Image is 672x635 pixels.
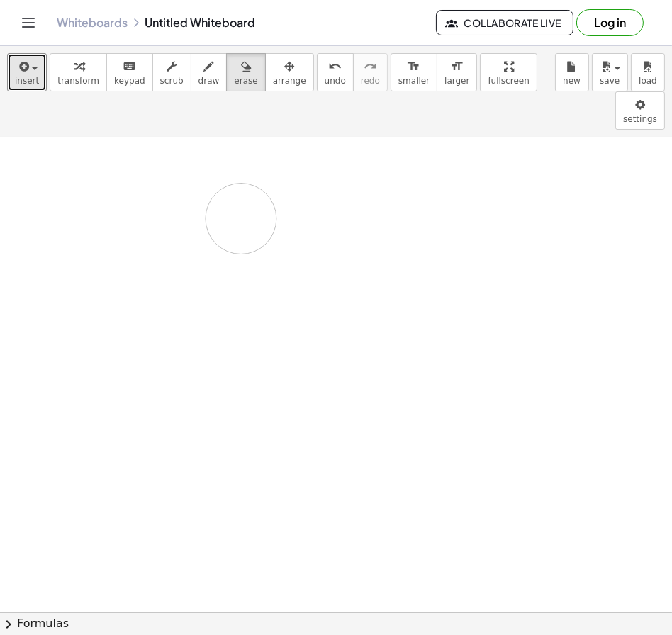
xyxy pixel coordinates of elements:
span: undo [325,76,346,86]
i: keyboard [123,58,136,75]
span: new [563,76,581,86]
button: new [555,53,589,91]
button: draw [191,53,228,91]
span: keypad [114,76,145,86]
button: save [592,53,628,91]
button: keyboardkeypad [106,53,153,91]
button: format_sizelarger [437,53,477,91]
span: save [600,76,620,86]
span: Collaborate Live [448,16,561,29]
span: draw [198,76,220,86]
span: insert [15,76,39,86]
button: load [631,53,665,91]
button: erase [226,53,265,91]
button: settings [615,91,665,130]
button: Collaborate Live [436,10,573,35]
span: load [639,76,657,86]
button: scrub [152,53,191,91]
span: erase [234,76,257,86]
button: undoundo [317,53,354,91]
span: larger [444,76,469,86]
span: transform [57,76,99,86]
span: redo [361,76,380,86]
i: format_size [450,58,464,75]
span: scrub [160,76,184,86]
button: insert [7,53,47,91]
i: format_size [407,58,420,75]
button: format_sizesmaller [391,53,437,91]
span: settings [623,114,657,124]
button: arrange [265,53,314,91]
button: Toggle navigation [17,11,40,34]
i: undo [328,58,342,75]
button: fullscreen [480,53,537,91]
button: transform [50,53,107,91]
span: smaller [398,76,430,86]
i: redo [364,58,377,75]
button: redoredo [353,53,388,91]
a: Whiteboards [57,16,128,30]
span: fullscreen [488,76,529,86]
button: Log in [576,9,644,36]
span: arrange [273,76,306,86]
